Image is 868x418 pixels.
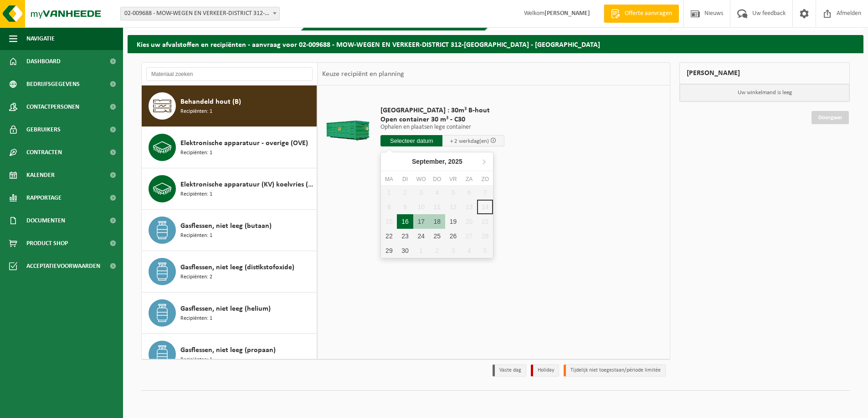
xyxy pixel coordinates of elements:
[531,364,559,377] li: Holiday
[180,232,212,240] span: Recipiënten: 1
[429,175,445,184] div: do
[180,138,308,149] span: Elektronische apparatuur - overige (OVE)
[445,243,461,258] div: 3
[26,209,65,232] span: Documenten
[445,175,461,184] div: vr
[26,186,62,209] span: Rapportage
[429,243,445,258] div: 2
[26,255,100,277] span: Acceptatievoorwaarden
[128,35,863,53] h2: Kies uw afvalstoffen en recipiënten - aanvraag voor 02-009688 - MOW-WEGEN EN VERKEER-DISTRICT 312...
[180,96,241,107] span: Behandeld hout (B)
[380,106,504,115] span: [GEOGRAPHIC_DATA] : 30m³ B-hout
[380,124,504,131] p: Ophalen en plaatsen lege container
[429,214,445,229] div: 18
[445,229,461,243] div: 26
[564,364,666,377] li: Tijdelijk niet toegestaan/période limitée
[26,118,61,141] span: Gebruikers
[397,243,413,258] div: 30
[622,9,674,18] span: Offerte aanvragen
[461,175,477,184] div: za
[180,107,212,116] span: Recipiënten: 1
[429,229,445,243] div: 25
[380,135,442,146] input: Selecteer datum
[180,190,212,199] span: Recipiënten: 1
[450,138,489,144] span: + 2 werkdag(en)
[380,115,504,124] span: Open container 30 m³ - C30
[180,303,271,314] span: Gasflessen, niet leeg (helium)
[413,243,429,258] div: 1
[477,175,493,184] div: zo
[142,86,317,127] button: Behandeld hout (B) Recipiënten: 1
[26,96,79,118] span: Contactpersonen
[26,73,80,96] span: Bedrijfsgegevens
[180,262,294,273] span: Gasflessen, niet leeg (distikstofoxide)
[397,229,413,243] div: 23
[680,84,849,101] p: Uw winkelmand is leeg
[397,214,413,229] div: 16
[413,229,429,243] div: 24
[142,292,317,334] button: Gasflessen, niet leeg (helium) Recipiënten: 1
[142,210,317,251] button: Gasflessen, niet leeg (butaan) Recipiënten: 1
[142,127,317,168] button: Elektronische apparatuur - overige (OVE) Recipiënten: 1
[413,214,429,229] div: 17
[448,158,462,165] i: 2025
[142,334,317,375] button: Gasflessen, niet leeg (propaan) Recipiënten: 1
[493,364,526,377] li: Vaste dag
[544,10,590,17] strong: [PERSON_NAME]
[180,179,314,190] span: Elektronische apparatuur (KV) koelvries (huishoudelijk)
[26,27,55,50] span: Navigatie
[180,314,212,323] span: Recipiënten: 1
[120,7,280,20] span: 02-009688 - MOW-WEGEN EN VERKEER-DISTRICT 312-KORTRIJK - KORTRIJK
[180,221,272,232] span: Gasflessen, niet leeg (butaan)
[26,232,68,255] span: Product Shop
[397,175,413,184] div: di
[381,229,397,243] div: 22
[146,67,313,81] input: Materiaal zoeken
[679,62,850,84] div: [PERSON_NAME]
[381,175,397,184] div: ma
[180,273,212,282] span: Recipiënten: 2
[121,7,279,20] span: 02-009688 - MOW-WEGEN EN VERKEER-DISTRICT 312-KORTRIJK - KORTRIJK
[381,243,397,258] div: 29
[445,214,461,229] div: 19
[408,154,466,169] div: September,
[413,175,429,184] div: wo
[142,168,317,210] button: Elektronische apparatuur (KV) koelvries (huishoudelijk) Recipiënten: 1
[180,345,276,356] span: Gasflessen, niet leeg (propaan)
[812,111,849,124] a: Doorgaan
[142,251,317,292] button: Gasflessen, niet leeg (distikstofoxide) Recipiënten: 2
[180,149,212,157] span: Recipiënten: 1
[26,50,61,73] span: Dashboard
[180,356,212,364] span: Recipiënten: 1
[26,164,55,186] span: Kalender
[604,5,679,23] a: Offerte aanvragen
[318,63,409,86] div: Keuze recipiënt en planning
[26,141,62,164] span: Contracten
